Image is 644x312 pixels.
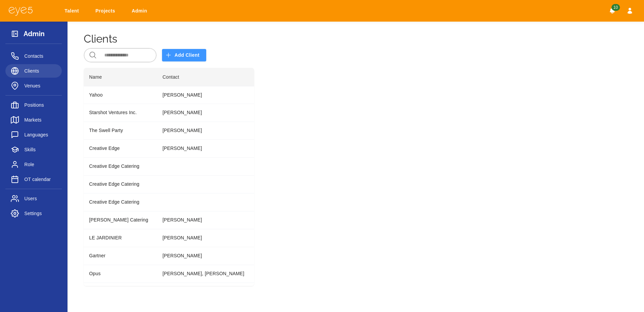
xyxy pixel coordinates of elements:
span: Positions [24,101,56,109]
td: Creative Edge Catering [84,176,157,193]
th: Name [84,68,157,86]
a: Admin [127,5,154,17]
td: Creative Edge [84,140,157,158]
a: Settings [5,207,62,220]
a: Projects [91,5,122,17]
a: Languages [5,128,62,141]
td: Creative Edge Catering [84,193,157,211]
td: BTS Events [84,283,157,301]
img: eye5 [8,6,33,16]
td: [PERSON_NAME] Catering [84,211,157,229]
h1: Clients [84,32,254,45]
span: Skills [24,146,56,154]
td: Opus [84,265,157,283]
td: [PERSON_NAME] [157,229,254,247]
h3: Admin [24,30,45,40]
span: OT calendar [24,175,56,183]
span: Contacts [24,52,56,60]
span: Role [24,160,56,168]
span: Settings [24,209,56,217]
td: Gartner [84,247,157,265]
td: [PERSON_NAME], [PERSON_NAME] [157,265,254,283]
span: Clients [24,67,56,75]
td: [PERSON_NAME] [157,122,254,140]
td: Yahoo [84,86,157,104]
a: OT calendar [5,173,62,186]
td: [PERSON_NAME] [157,86,254,104]
th: Contact [157,68,254,86]
a: Markets [5,113,62,127]
a: Users [5,192,62,205]
span: Markets [24,116,56,124]
a: Skills [5,143,62,156]
a: Contacts [5,49,62,63]
td: [PERSON_NAME] [157,140,254,158]
td: The Swell Party [84,122,157,140]
a: Venues [5,79,62,93]
td: Creative Edge Catering [84,158,157,176]
td: [PERSON_NAME] [157,247,254,265]
td: Starshot Ventures Inc. [84,104,157,122]
a: Positions [5,98,62,112]
span: Languages [24,131,56,139]
button: Add Client [162,49,206,61]
span: Venues [24,82,56,90]
span: 10 [611,4,620,11]
button: Notifications [606,5,618,17]
a: Clients [5,64,62,78]
td: LE JARDINIER [84,229,157,247]
td: [PERSON_NAME] [157,211,254,229]
a: Talent [60,5,86,17]
td: [PERSON_NAME] [157,104,254,122]
a: Role [5,158,62,171]
span: Users [24,194,56,203]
